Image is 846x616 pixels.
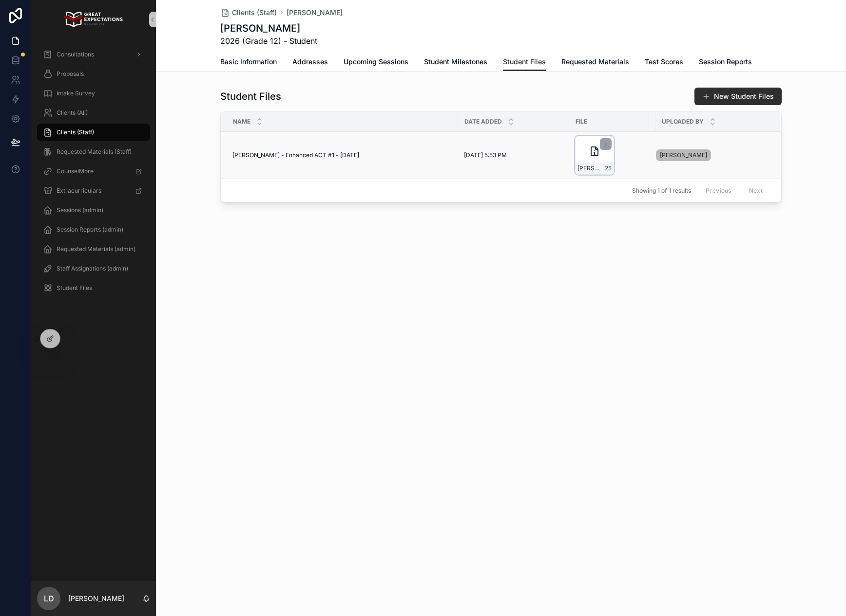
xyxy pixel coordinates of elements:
a: [PERSON_NAME]---Enhanced-ACT-#1---9.27.25 [575,136,650,175]
a: Session Reports [699,53,752,72]
span: [PERSON_NAME]---Enhanced-ACT-#1---9.27 [577,164,603,172]
span: Staff Assignations (admin) [57,265,128,272]
span: Addresses [292,57,328,67]
a: Addresses [292,53,328,72]
a: [DATE] 5:53 PM [464,151,563,159]
a: Basic Information [220,53,277,72]
span: Clients (Staff) [57,128,94,136]
a: Requested Materials (admin) [37,240,150,258]
span: Upcoming Sessions [344,57,408,67]
a: [PERSON_NAME] [656,147,769,163]
a: [PERSON_NAME] [287,8,343,18]
span: Name [233,118,250,126]
a: Proposals [37,65,150,83]
a: Requested Materials (Staff) [37,143,150,161]
img: App logo [64,12,122,27]
a: [PERSON_NAME] [656,149,711,161]
a: Intake Survey [37,85,150,102]
p: [PERSON_NAME] [68,594,124,603]
span: Intake Survey [57,90,95,97]
span: LD [44,593,54,604]
span: CounselMore [57,167,94,175]
a: Clients (Staff) [37,124,150,141]
span: Consultations [57,51,94,58]
span: Sessions (admin) [57,206,103,214]
a: CounselMore [37,163,150,180]
button: New Student Files [694,88,782,105]
span: Session Reports (admin) [57,226,123,234]
span: Proposals [57,70,84,78]
a: Clients (Staff) [220,8,277,18]
span: File [576,118,587,126]
span: Student Files [57,284,92,292]
span: Student Files [503,57,546,67]
span: Requested Materials [561,57,629,67]
span: Test Scores [645,57,683,67]
span: Session Reports [699,57,752,67]
a: Extracurriculars [37,182,150,199]
a: Requested Materials [561,53,629,72]
a: Staff Assignations (admin) [37,260,150,277]
span: [PERSON_NAME] [660,151,707,159]
h1: Student Files [220,90,281,103]
a: Student Milestones [424,53,487,72]
a: Student Files [37,279,150,297]
a: Sessions (admin) [37,201,150,219]
a: [PERSON_NAME] - Enhanced ACT #1 - [DATE] [232,151,452,159]
span: Basic Information [220,57,277,67]
span: Extracurriculars [57,187,101,195]
span: Uploaded By [662,118,704,126]
a: Student Files [503,53,546,72]
span: .25 [603,164,612,172]
a: Clients (All) [37,104,150,122]
a: Test Scores [645,53,683,72]
span: Clients (All) [57,109,88,117]
a: Session Reports (admin) [37,221,150,238]
span: Student Milestones [424,57,487,67]
div: scrollable content [31,39,156,309]
span: Requested Materials (Staff) [57,148,132,156]
span: Showing 1 of 1 results [632,187,691,195]
span: [PERSON_NAME] - Enhanced ACT #1 - [DATE] [232,151,359,159]
span: [DATE] 5:53 PM [464,151,507,159]
a: Consultations [37,46,150,63]
span: Requested Materials (admin) [57,245,135,253]
span: Clients (Staff) [232,8,277,18]
span: 2026 (Grade 12) - Student [220,35,317,47]
h1: [PERSON_NAME] [220,21,317,35]
span: Date Added [464,118,502,126]
a: Upcoming Sessions [344,53,408,72]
